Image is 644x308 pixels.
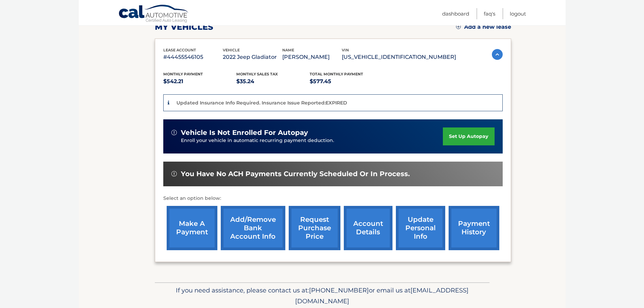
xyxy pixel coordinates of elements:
a: Dashboard [442,8,469,19]
h2: my vehicles [155,22,213,32]
a: set up autopay [443,127,494,145]
a: Add/Remove bank account info [221,206,285,250]
span: Total Monthly Payment [310,72,363,76]
span: lease account [163,48,196,52]
p: 2022 Jeep Gladiator [223,52,282,62]
span: name [282,48,294,52]
p: $542.21 [163,77,237,86]
span: You have no ACH payments currently scheduled or in process. [181,170,410,178]
p: Select an option below: [163,194,503,203]
a: update personal info [396,206,445,250]
a: Logout [510,8,526,19]
img: accordion-active.svg [492,49,503,60]
a: Cal Automotive [118,4,189,24]
img: alert-white.svg [171,171,177,176]
p: #44455546105 [163,52,223,62]
p: Enroll your vehicle in automatic recurring payment deduction. [181,137,443,144]
span: [PHONE_NUMBER] [309,286,369,294]
p: $35.24 [236,77,310,86]
p: If you need assistance, please contact us at: or email us at [159,285,485,307]
span: vehicle [223,48,240,52]
span: vehicle is not enrolled for autopay [181,128,308,137]
a: FAQ's [484,8,495,19]
a: make a payment [167,206,217,250]
span: Monthly Payment [163,72,203,76]
img: add.svg [456,24,461,29]
p: [PERSON_NAME] [282,52,342,62]
a: Add a new lease [456,24,511,30]
p: $577.45 [310,77,383,86]
a: request purchase price [289,206,340,250]
p: [US_VEHICLE_IDENTIFICATION_NUMBER] [342,52,456,62]
span: Monthly sales Tax [236,72,278,76]
span: vin [342,48,349,52]
p: Updated Insurance Info Required. Insurance Issue Reported:EXPIRED [176,100,347,106]
a: account details [344,206,392,250]
img: alert-white.svg [171,130,177,135]
a: payment history [449,206,499,250]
